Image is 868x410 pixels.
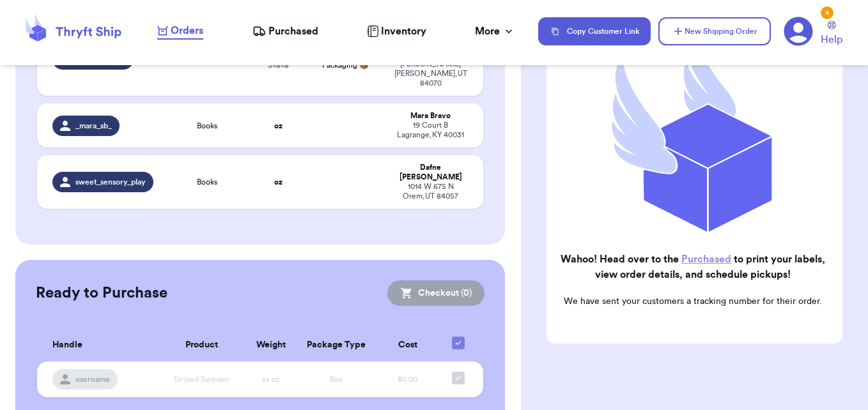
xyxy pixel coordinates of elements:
[75,177,146,187] span: sweet_sensory_play
[75,374,110,384] span: username
[393,182,469,201] div: 1014 W 675 N Orem , UT 84057
[159,329,245,361] th: Product
[375,329,440,361] th: Cost
[784,17,813,46] a: 4
[398,376,417,383] span: $0.00
[538,17,651,45] button: Copy Customer Link
[268,24,318,39] span: Purchased
[393,50,469,88] div: [STREET_ADDRESS][PERSON_NAME] [PERSON_NAME] , UT 84070
[393,163,469,182] div: Dafne [PERSON_NAME]
[387,280,484,306] button: Checkout (0)
[36,283,167,303] h2: Ready to Purchase
[197,121,217,131] span: Books
[381,24,426,39] span: Inventory
[658,17,771,45] button: New Shipping Order
[274,178,283,186] strong: oz
[297,329,375,361] th: Package Type
[157,23,203,40] a: Orders
[557,252,830,282] h2: Wahoo! Head over to the to print your labels, view order details, and schedule pickups!
[268,61,289,69] span: 5 x 8 x 8
[821,32,842,47] span: Help
[821,6,833,19] div: 4
[821,21,842,47] a: Help
[475,24,515,39] div: More
[52,338,82,352] span: Handle
[245,329,297,361] th: Weight
[393,111,469,121] div: Mara Bravo
[557,295,830,308] p: We have sent your customers a tracking number for their order.
[274,122,283,130] strong: oz
[367,24,426,39] a: Inventory
[75,121,112,131] span: _mara_sb_
[262,376,280,383] span: xx oz
[174,376,229,383] span: Striped Sweater
[330,376,343,383] span: Box
[171,23,203,38] span: Orders
[252,24,318,39] a: Purchased
[197,177,217,187] span: Books
[681,254,731,264] a: Purchased
[393,121,469,140] div: 19 Court B Lagrange , KY 40031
